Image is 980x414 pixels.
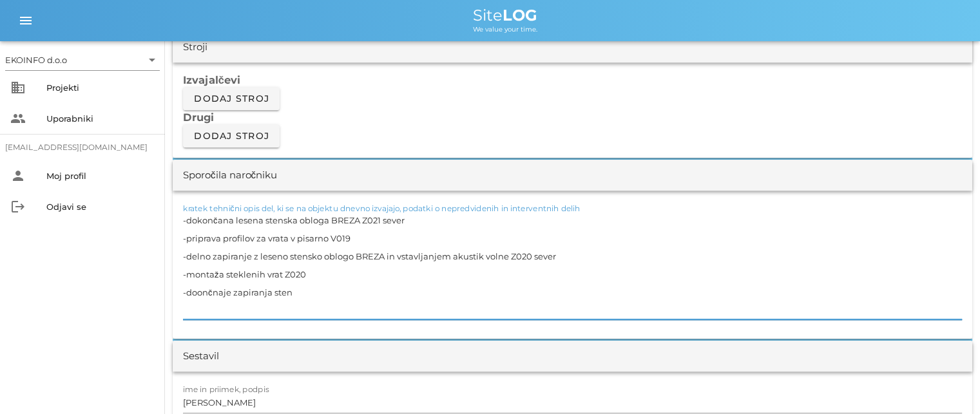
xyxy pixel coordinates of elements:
[183,349,219,364] div: Sestavil
[193,130,269,142] span: Dodaj stroj
[46,82,155,93] div: Projekti
[193,93,269,104] span: Dodaj stroj
[10,168,26,183] i: person
[10,111,26,126] i: people
[473,6,537,24] span: Site
[5,54,67,66] div: EKOINFO d.o.o
[183,73,962,87] h3: Izvajalčevi
[916,352,980,414] div: Pripomoček za klepet
[183,384,269,394] label: ime in priimek, podpis
[183,168,277,183] div: Sporočila naročniku
[473,25,537,33] span: We value your time.
[18,13,34,28] i: menu
[5,50,160,70] div: EKOINFO d.o.o
[183,87,280,110] button: Dodaj stroj
[46,171,155,181] div: Moj profil
[916,352,980,414] iframe: Chat Widget
[144,52,160,68] i: arrow_drop_down
[183,124,280,147] button: Dodaj stroj
[183,203,581,213] label: kratek tehnični opis del, ki se na objektu dnevno izvajajo, podatki o nepredvidenih in interventn...
[46,202,155,212] div: Odjavi se
[183,40,207,55] div: Stroji
[46,113,155,124] div: Uporabniki
[183,110,962,124] h3: Drugi
[10,80,26,95] i: business
[503,6,537,24] b: LOG
[10,199,26,214] i: logout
